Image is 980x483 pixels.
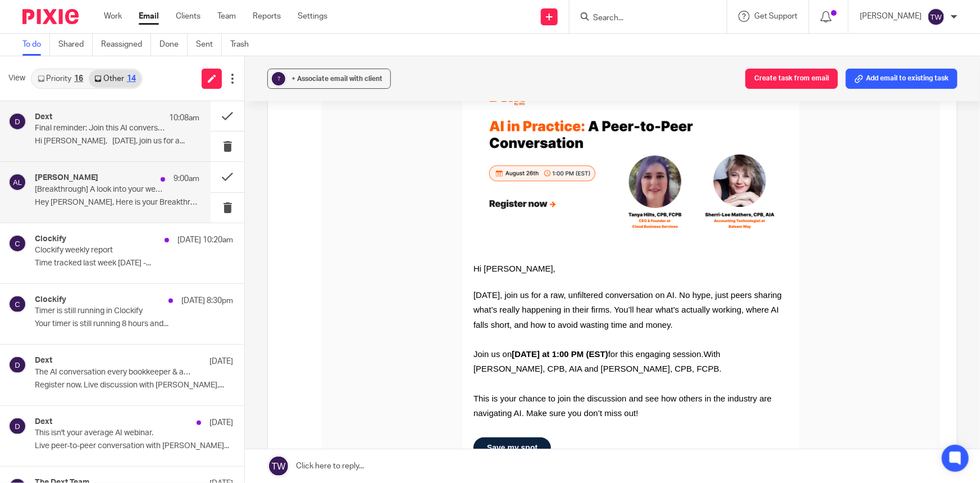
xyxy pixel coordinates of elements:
[104,11,122,22] a: Work
[35,381,233,390] p: Register now. Live discussion with [PERSON_NAME],...
[152,410,215,425] p: See you [DATE],
[35,185,167,195] p: [Breakthrough] A look into your week ahead 🧡
[35,417,52,427] h4: Dext
[89,70,141,88] a: Other14
[101,34,151,56] a: Reassigned
[745,69,838,89] button: Create task from email
[176,11,200,22] a: Clients
[860,11,922,22] p: [PERSON_NAME]
[35,112,52,122] h4: Dext
[152,460,197,482] img: Dext
[8,295,26,313] img: svg%3E
[152,288,467,318] p: Join us on for this engaging session.
[846,69,958,89] button: Add email to existing task
[181,295,233,306] p: [DATE] 8:30pm
[35,319,233,329] p: Your timer is still running 8 hours and...
[8,73,25,84] span: View
[35,306,194,316] p: Timer is still running in Clockify
[190,290,286,300] span: [DATE] at 1:00 PM (EST)
[22,9,79,24] img: Pixie
[253,11,281,22] a: Reports
[174,173,199,184] p: 9:00am
[592,13,693,24] input: Search
[291,75,382,82] span: + Associate email with client
[8,112,26,130] img: svg%3E
[267,69,391,89] button: ? + Associate email with client
[8,173,26,191] img: svg%3E
[8,417,26,435] img: svg%3E
[927,8,945,26] img: svg%3E
[8,234,26,252] img: svg%3E
[35,234,66,244] h4: Clockify
[152,229,467,273] p: [DATE], join us for a raw, unfiltered conversation on AI. No hype, just peers sharing what’s real...
[169,112,199,124] p: 10:08am
[8,356,26,374] img: svg%3E
[152,205,234,214] span: Hi [PERSON_NAME],
[152,378,230,399] a: Save my spot
[152,332,467,362] p: This is your chance to join the discussion and see how others in the industry are navigating AI. ...
[35,428,194,438] p: This isn't your average AI webinar.
[35,198,199,207] p: Hey [PERSON_NAME], Here is your Breakthrough Call...
[298,11,327,22] a: Settings
[35,137,199,146] p: Hi [PERSON_NAME], [DATE], join us for a...
[230,34,257,56] a: Trash
[35,259,233,268] p: Time tracked last week [DATE] -...
[754,12,797,20] span: Get Support
[177,234,233,246] p: [DATE] 10:20am
[22,34,50,56] a: To do
[35,173,98,183] h4: [PERSON_NAME]
[35,124,167,133] p: Final reminder: Join this AI conversation with your peers
[74,75,83,83] div: 16
[35,368,194,377] p: The AI conversation every bookkeeper & accountant should join 💡
[127,75,136,83] div: 14
[32,70,89,88] a: Priority16
[35,295,66,305] h4: Clockify
[58,34,93,56] a: Shared
[166,384,216,393] strong: Save my spot
[209,356,233,367] p: [DATE]
[35,356,52,365] h4: Dext
[272,72,285,85] div: ?
[209,417,233,428] p: [DATE]
[35,441,233,451] p: Live peer-to-peer conversation with [PERSON_NAME]...
[139,11,159,22] a: Email
[35,246,194,255] p: Clockify weekly report
[152,425,215,440] p: The Dext Team
[217,11,236,22] a: Team
[196,34,222,56] a: Sent
[159,34,188,56] a: Done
